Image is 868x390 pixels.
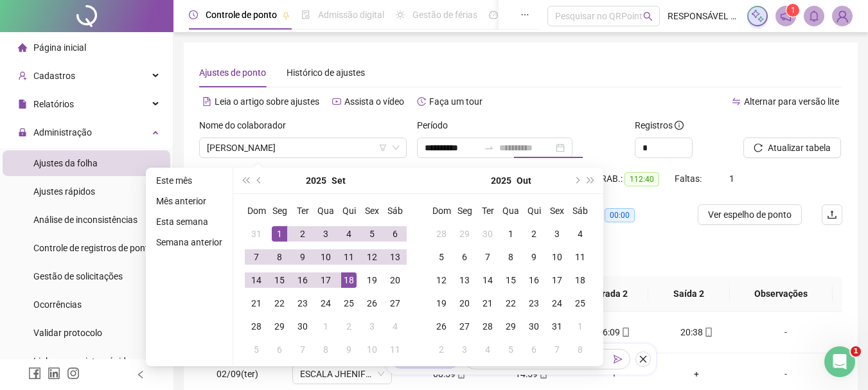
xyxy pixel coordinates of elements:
td: 2025-09-24 [314,292,337,315]
th: Dom [430,199,453,222]
div: 7 [549,342,565,357]
div: 8 [318,342,333,357]
span: Histórico de ajustes [287,67,365,78]
span: Relatórios [33,99,74,109]
span: Análise de inconsistências [33,215,137,225]
div: 28 [249,319,264,334]
td: 2025-09-28 [245,315,268,338]
div: 5 [249,342,264,357]
span: mobile [703,328,713,337]
div: 1 [572,319,588,334]
div: 19 [434,296,449,311]
td: 2025-11-04 [476,338,499,361]
span: dashboard [489,10,498,19]
span: Link para registro rápido [33,356,131,366]
td: 2025-10-15 [499,269,522,292]
div: 6 [272,342,287,357]
span: home [18,43,27,52]
td: 2025-10-30 [522,315,545,338]
td: 2025-11-02 [430,338,453,361]
td: 2025-11-08 [569,338,592,361]
button: year panel [491,168,511,193]
td: 2025-09-05 [360,222,384,245]
div: 3 [457,342,472,357]
div: 29 [457,226,472,242]
td: 2025-09-22 [268,292,291,315]
td: 2025-10-01 [314,315,337,338]
div: 5 [503,342,518,357]
td: 2025-10-03 [360,315,384,338]
div: 2 [341,319,357,334]
span: Leia o artigo sobre ajustes [215,96,319,107]
td: 2025-09-03 [314,222,337,245]
span: Validar protocolo [33,328,102,338]
td: 2025-10-13 [453,269,476,292]
td: 2025-09-11 [337,245,360,269]
div: 4 [341,226,357,242]
div: 8 [503,249,518,265]
td: 2025-09-07 [245,245,268,269]
th: Qua [499,199,522,222]
button: super-prev-year [238,168,252,193]
div: 6 [526,342,542,357]
th: Entrada 2 [567,276,648,312]
td: 2025-09-28 [430,222,453,245]
div: 17 [318,272,333,288]
span: reload [754,143,763,152]
div: 22 [503,296,518,311]
span: youtube [332,97,341,106]
td: 2025-10-01 [499,222,522,245]
span: file [18,100,27,109]
span: swap-right [484,143,494,153]
span: Faça um tour [429,96,483,107]
td: 2025-10-10 [360,338,384,361]
td: 2025-10-14 [476,269,499,292]
div: 20:38 [666,325,727,339]
img: 52037 [833,6,852,26]
span: Registros [635,118,684,132]
td: 2025-10-08 [314,338,337,361]
td: 2025-11-07 [545,338,569,361]
div: 1 [318,319,333,334]
div: 19 [364,272,380,288]
td: 2025-09-26 [360,292,384,315]
span: Ver espelho de ponto [708,208,792,222]
span: left [136,370,145,379]
div: 28 [480,319,495,334]
td: 2025-09-25 [337,292,360,315]
div: 3 [364,319,380,334]
th: Sex [545,199,569,222]
span: facebook [28,367,41,380]
div: 12 [434,272,449,288]
div: 23 [526,296,542,311]
div: 21 [480,296,495,311]
td: 2025-10-16 [522,269,545,292]
div: 2 [526,226,542,242]
td: 2025-09-16 [291,269,314,292]
span: user-add [18,71,27,80]
div: 25 [341,296,357,311]
div: 4 [480,342,495,357]
td: 2025-11-01 [569,315,592,338]
span: close [639,355,648,364]
span: Atualizar tabela [768,141,831,155]
button: Atualizar tabela [743,137,841,158]
td: 2025-10-04 [384,315,407,338]
div: 29 [503,319,518,334]
td: 2025-09-13 [384,245,407,269]
div: 10 [364,342,380,357]
div: 21 [249,296,264,311]
td: 2025-09-12 [360,245,384,269]
span: instagram [67,367,80,380]
div: 1 [503,226,518,242]
td: 2025-08-31 [245,222,268,245]
div: 8 [272,249,287,265]
td: 2025-09-04 [337,222,360,245]
div: 25 [572,296,588,311]
span: to [484,143,494,153]
span: bell [808,10,820,22]
div: 18 [572,272,588,288]
button: prev-year [252,168,267,193]
div: 3 [318,226,333,242]
td: 2025-10-20 [453,292,476,315]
